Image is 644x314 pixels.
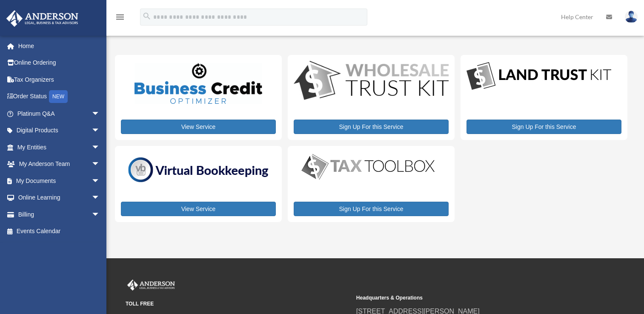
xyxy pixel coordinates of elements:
img: Anderson Advisors Platinum Portal [4,10,81,27]
img: LandTrust_lgo-1.jpg [467,61,611,92]
span: arrow_drop_down [92,156,109,173]
span: arrow_drop_down [92,105,109,123]
img: Anderson Advisors Platinum Portal [126,280,177,291]
a: Tax Organizers [6,71,113,88]
i: search [142,11,152,21]
a: View Service [121,202,276,216]
small: TOLL FREE [126,300,350,308]
img: User Pic [625,11,638,23]
a: View Service [121,120,276,134]
span: arrow_drop_down [92,139,109,156]
a: Billingarrow_drop_down [6,206,113,223]
span: arrow_drop_down [92,172,109,190]
a: Digital Productsarrow_drop_down [6,122,109,139]
a: Events Calendar [6,223,113,240]
span: arrow_drop_down [92,189,109,207]
a: My Documentsarrow_drop_down [6,172,113,189]
a: Home [6,37,113,54]
a: Order StatusNEW [6,88,113,106]
img: WS-Trust-Kit-lgo-1.jpg [294,61,449,102]
a: My Anderson Teamarrow_drop_down [6,156,113,173]
a: Sign Up For this Service [294,120,449,134]
span: arrow_drop_down [92,122,109,140]
a: Sign Up For this Service [294,202,449,216]
span: arrow_drop_down [92,206,109,223]
small: Headquarters & Operations [356,294,581,303]
div: NEW [49,90,68,103]
i: menu [115,12,125,22]
img: taxtoolbox_new-1.webp [294,152,443,182]
a: My Entitiesarrow_drop_down [6,139,113,156]
a: Platinum Q&Aarrow_drop_down [6,105,113,122]
a: Online Ordering [6,54,113,71]
a: Sign Up For this Service [467,120,621,134]
a: menu [115,15,125,22]
a: Online Learningarrow_drop_down [6,189,113,206]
